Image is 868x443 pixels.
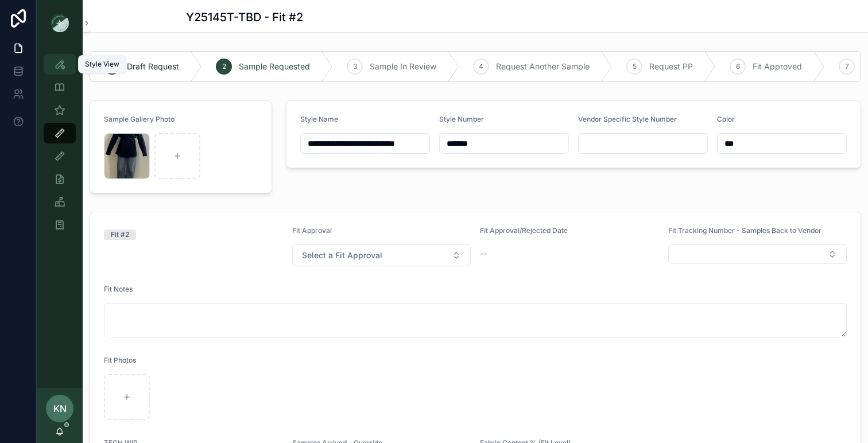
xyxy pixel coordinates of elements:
[439,115,484,123] span: Style Number
[53,402,67,415] span: KN
[479,62,483,71] span: 4
[127,61,179,72] span: Draft Request
[578,115,677,123] span: Vendor Specific Style Number
[353,62,357,71] span: 3
[633,62,637,71] span: 5
[292,226,332,235] span: Fit Approval
[104,285,133,293] span: Fit Notes
[104,115,175,123] span: Sample Gallery Photo
[370,61,436,72] span: Sample In Review
[37,46,83,250] div: scrollable content
[222,62,226,71] span: 2
[845,62,849,71] span: 7
[649,61,693,72] span: Request PP
[292,244,471,266] button: Select Button
[668,244,847,264] button: Select Button
[736,62,740,71] span: 6
[496,61,590,72] span: Request Another Sample
[302,250,382,261] span: Select a Fit Approval
[300,115,338,123] span: Style Name
[104,356,136,364] span: Fit Photos
[480,226,568,235] span: Fit Approval/Rejected Date
[480,248,487,259] span: --
[717,115,735,123] span: Color
[668,226,821,235] span: Fit Tracking Number - Samples Back to Vendor
[186,9,303,25] h1: Y25145T-TBD - Fit #2
[51,14,69,32] img: App logo
[753,61,802,72] span: Fit Approved
[111,230,129,240] div: Fit #2
[239,61,310,72] span: Sample Requested
[85,60,119,69] div: Style View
